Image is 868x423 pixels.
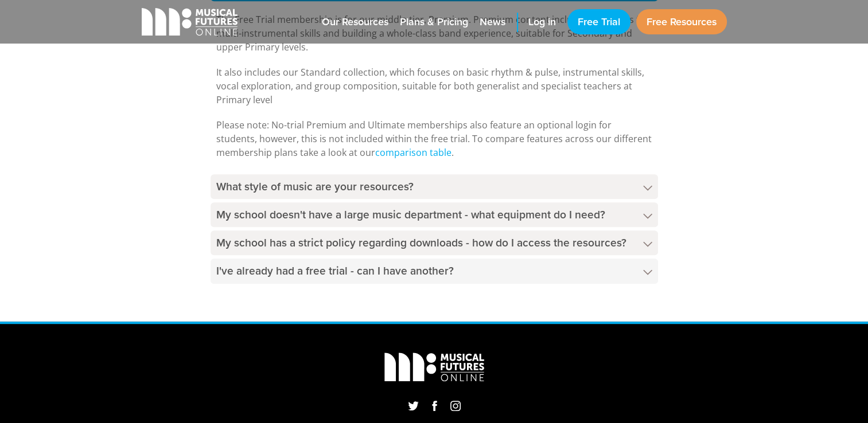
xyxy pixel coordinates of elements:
[528,14,556,30] span: Log in
[211,174,658,199] h4: What style of music are your resources?
[375,146,451,159] a: comparison table
[211,230,658,255] h4: My school has a strict policy regarding downloads - how do I access the resources?
[216,118,652,159] p: Please note: No-trial Premium and Ultimate memberships also feature an optional login for student...
[404,397,422,414] a: Twitter
[480,14,505,30] span: News
[567,9,630,34] a: Free Trial
[211,202,658,227] h4: My school doesn't have a large music department - what equipment do I need?
[211,258,658,283] h4: I've already had a free trial - can I have another?
[216,65,652,107] p: It also includes our Standard collection, which focuses on basic rhythm & pulse, instrumental ski...
[429,397,440,414] a: Facebook
[447,397,464,414] a: Instagram
[400,14,468,30] span: Plans & Pricing
[636,9,727,34] a: Free Resources
[322,14,388,30] span: Our Resources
